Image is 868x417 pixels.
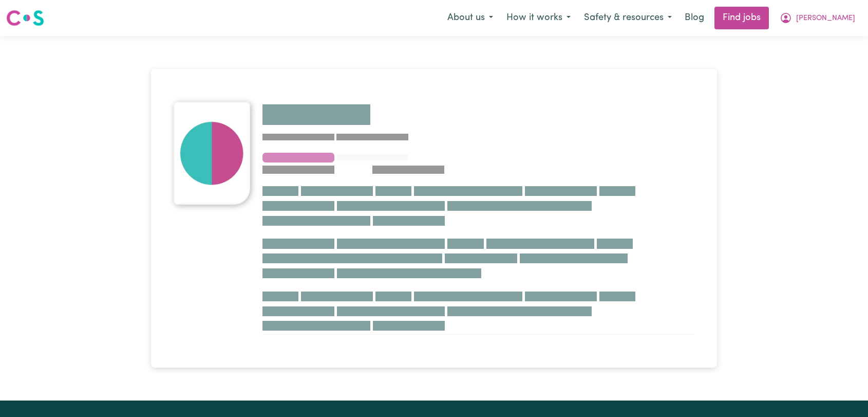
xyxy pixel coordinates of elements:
[773,7,862,29] button: My Account
[577,7,678,29] button: Safety & resources
[441,7,500,29] button: About us
[6,9,44,27] img: Careseekers logo
[678,7,710,29] a: Blog
[714,7,769,29] a: Find jobs
[796,13,855,24] span: [PERSON_NAME]
[500,7,577,29] button: How it works
[6,6,44,30] a: Careseekers logo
